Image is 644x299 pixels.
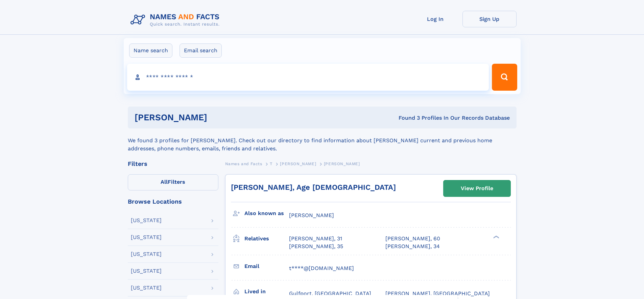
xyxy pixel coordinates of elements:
[289,212,334,218] span: [PERSON_NAME]
[303,114,510,122] div: Found 3 Profiles In Our Records Database
[161,179,168,185] span: All
[180,43,222,58] label: Email search
[324,161,360,166] span: [PERSON_NAME]
[444,180,510,197] a: View Profile
[128,11,225,29] img: Logo Names and Facts
[408,11,462,27] a: Log In
[135,113,303,122] h1: [PERSON_NAME]
[131,251,162,257] div: [US_STATE]
[492,64,517,91] button: Search Button
[128,199,218,205] div: Browse Locations
[131,285,162,291] div: [US_STATE]
[131,235,162,240] div: [US_STATE]
[492,235,500,239] div: ❯
[280,159,316,168] a: [PERSON_NAME]
[129,43,172,58] label: Name search
[270,159,272,168] a: T
[270,161,272,166] span: T
[225,159,262,168] a: Names and Facts
[385,235,440,242] a: [PERSON_NAME], 60
[244,286,289,297] h3: Lived in
[289,290,371,297] span: Gulfport, [GEOGRAPHIC_DATA]
[244,261,289,272] h3: Email
[127,64,489,91] input: search input
[128,174,218,190] label: Filters
[131,268,162,274] div: [US_STATE]
[462,11,517,27] a: Sign Up
[128,161,218,167] div: Filters
[385,290,490,297] span: [PERSON_NAME], [GEOGRAPHIC_DATA]
[289,235,342,242] a: [PERSON_NAME], 31
[385,243,440,250] a: [PERSON_NAME], 34
[128,128,517,153] div: We found 3 profiles for [PERSON_NAME]. Check out our directory to find information about [PERSON_...
[280,161,316,166] span: [PERSON_NAME]
[244,233,289,244] h3: Relatives
[244,208,289,219] h3: Also known as
[131,218,162,223] div: [US_STATE]
[231,183,396,191] a: [PERSON_NAME], Age [DEMOGRAPHIC_DATA]
[289,243,343,250] a: [PERSON_NAME], 35
[461,181,493,196] div: View Profile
